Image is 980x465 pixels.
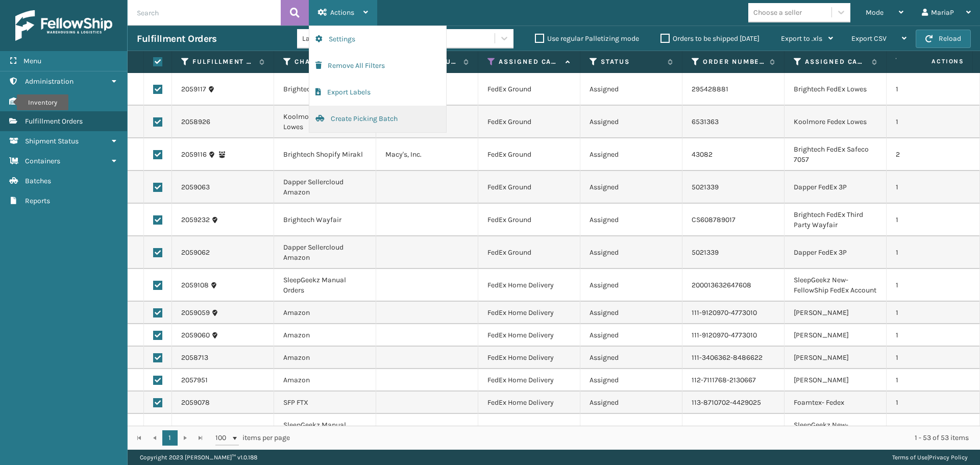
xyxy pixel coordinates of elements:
td: Assigned [580,302,682,324]
button: Reload [916,30,971,48]
span: Mode [866,8,884,17]
td: [PERSON_NAME] [785,324,887,347]
td: [PERSON_NAME] [785,369,887,391]
span: items per page [215,430,290,446]
a: 2059116 [181,150,207,160]
button: Export Labels [309,79,446,106]
td: 113-8710702-4429025 [682,391,785,414]
td: 6531363 [682,106,785,138]
td: 111-9120970-4773010 [682,302,785,324]
span: Fulfillment Orders [25,117,83,126]
td: SleepGeekz New-FellowShip FedEx Account [785,414,887,447]
label: Assigned Carrier [805,57,867,66]
td: FedEx Home Delivery [478,269,580,302]
td: FedEx Ground [478,171,580,204]
a: 2059060 [181,330,210,340]
a: 2059117 [181,84,206,94]
label: Orders to be shipped [DATE] [660,34,759,43]
td: Dapper FedEx 3P [785,236,887,269]
td: 5021339 [682,171,785,204]
td: SleepGeekz New-FellowShip FedEx Account [785,269,887,302]
td: Assigned [580,391,682,414]
td: Brightech FedEx Safeco 7057 [785,138,887,171]
td: Assigned [580,138,682,171]
a: 2059062 [181,248,210,258]
span: 100 [215,433,231,443]
span: Containers [25,157,60,165]
a: 2059092 [181,425,210,435]
button: Create Picking Batch [309,106,446,132]
td: FedEx Ground [478,73,580,106]
td: FedEx Ground [478,204,580,236]
a: 2059108 [181,280,209,290]
td: Foamtex- Fedex [785,391,887,414]
span: Shipment Status [25,137,79,145]
td: SleepGeekz Manual Orders [274,414,376,447]
td: Assigned [580,106,682,138]
td: Amazon [274,324,376,347]
button: Remove All Filters [309,53,446,79]
div: Last 90 Days [302,33,381,44]
td: Assigned [580,73,682,106]
td: FedEx Home Delivery [478,391,580,414]
td: FedEx Ground [478,138,580,171]
span: Batches [25,177,51,185]
td: Brightech FedEx Lowes [785,73,887,106]
td: [PERSON_NAME] [785,347,887,369]
button: Settings [309,26,446,53]
label: Assigned Carrier Service [499,57,560,66]
td: CS608789017 [682,204,785,236]
td: 200013632647608 [682,269,785,302]
td: FedEx Home Delivery [478,414,580,447]
td: Dapper FedEx 3P [785,171,887,204]
a: Terms of Use [892,454,927,461]
td: Dapper Sellercloud Amazon [274,171,376,204]
td: Assigned [580,324,682,347]
td: FedEx Home Delivery [478,369,580,391]
td: 200013618858758 [682,414,785,447]
a: 2058926 [181,117,210,127]
td: SFP FTX [274,391,376,414]
td: Amazon [274,302,376,324]
p: Copyright 2023 [PERSON_NAME]™ v 1.0.188 [140,450,257,465]
label: Channel [295,57,356,66]
span: Administration [25,77,73,86]
td: Koolmore Sellercloud Lowes [274,106,376,138]
a: 2058713 [181,353,208,363]
td: Assigned [580,204,682,236]
td: Brightech Wayfair [274,204,376,236]
label: Status [601,57,663,66]
span: Reports [25,197,50,205]
img: logo [15,10,112,41]
span: Actions [330,8,354,17]
td: Amazon [274,369,376,391]
label: Order Number [703,57,765,66]
td: SleepGeekz Manual Orders [274,269,376,302]
td: FedEx Ground [478,236,580,269]
td: 111-3406362-8486622 [682,347,785,369]
td: FedEx Home Delivery [478,302,580,324]
td: Assigned [580,236,682,269]
h3: Fulfillment Orders [137,33,216,45]
td: [PERSON_NAME] [785,302,887,324]
td: Assigned [580,414,682,447]
a: 2059063 [181,182,210,192]
td: 43082 [682,138,785,171]
td: 295428881 [682,73,785,106]
td: Brightech Shopify Mirakl [274,138,376,171]
a: 2059059 [181,308,210,318]
td: Dapper Sellercloud Amazon [274,236,376,269]
td: Brightech FedEx Third Party Wayfair [785,204,887,236]
td: FedEx Ground [478,106,580,138]
td: FedEx Home Delivery [478,347,580,369]
span: Export CSV [851,34,887,43]
span: Inventory [25,97,55,106]
label: Fulfillment Order Id [192,57,254,66]
td: Assigned [580,171,682,204]
a: 2059078 [181,398,210,408]
div: | [892,450,968,465]
td: Koolmore Fedex Lowes [785,106,887,138]
td: Macy's, Inc. [376,138,478,171]
td: Amazon [274,347,376,369]
td: Assigned [580,269,682,302]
